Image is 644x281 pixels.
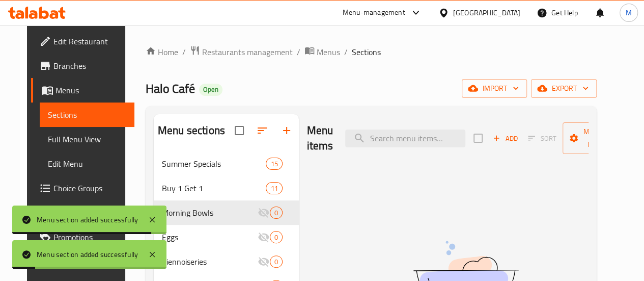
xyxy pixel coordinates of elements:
[344,46,348,58] li: /
[531,79,597,98] button: export
[266,184,282,193] span: 11
[40,127,134,151] a: Full Menu View
[162,182,266,194] span: Buy 1 Get 1
[258,207,270,219] svg: Inactive section
[266,159,282,169] span: 15
[266,182,282,194] div: items
[48,158,126,170] span: Edit Menu
[345,130,465,147] input: search
[31,176,134,200] a: Choice Groups
[270,257,282,267] span: 0
[297,46,300,58] li: /
[162,256,258,268] span: Viennoiseries
[162,207,258,219] span: Morning Bowls
[202,46,293,58] span: Restaurants management
[53,35,126,47] span: Edit Restaurant
[31,54,134,78] a: Branches
[266,158,282,170] div: items
[307,123,333,154] h2: Menu items
[154,176,299,200] div: Buy 1 Get 111
[55,84,126,96] span: Menus
[31,78,134,103] a: Menus
[489,131,521,146] button: Add
[563,122,631,154] button: Manage items
[182,46,186,58] li: /
[199,84,222,96] div: Open
[304,45,340,59] a: Menus
[274,118,299,143] button: Add section
[571,125,623,151] span: Manage items
[53,182,126,194] span: Choice Groups
[31,225,134,249] a: Promotions
[317,46,340,58] span: Menus
[352,46,381,58] span: Sections
[343,7,405,19] div: Menu-management
[626,7,632,18] span: M
[48,109,126,121] span: Sections
[258,231,270,243] svg: Inactive section
[270,256,283,268] div: items
[31,200,134,225] a: Coupons
[40,151,134,176] a: Edit Menu
[146,46,178,58] a: Home
[162,158,266,170] span: Summer Specials
[48,133,126,145] span: Full Menu View
[40,103,134,127] a: Sections
[270,208,282,218] span: 0
[146,77,195,100] span: Halo Café
[146,45,597,59] nav: breadcrumb
[31,29,134,54] a: Edit Restaurant
[470,82,519,95] span: import
[199,85,222,94] span: Open
[162,231,258,243] span: Eggs
[53,60,126,72] span: Branches
[154,200,299,225] div: Morning Bowls0
[539,82,589,95] span: export
[154,225,299,249] div: Eggs0
[462,79,527,98] button: import
[37,249,138,260] div: Menu section added successfully
[158,123,225,138] h2: Menu sections
[190,45,293,59] a: Restaurants management
[453,7,520,18] div: [GEOGRAPHIC_DATA]
[270,231,283,243] div: items
[491,133,519,144] span: Add
[154,151,299,176] div: Summer Specials15
[53,231,126,243] span: Promotions
[154,249,299,274] div: Viennoiseries0
[37,214,138,225] div: Menu section added successfully
[270,207,283,219] div: items
[270,233,282,242] span: 0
